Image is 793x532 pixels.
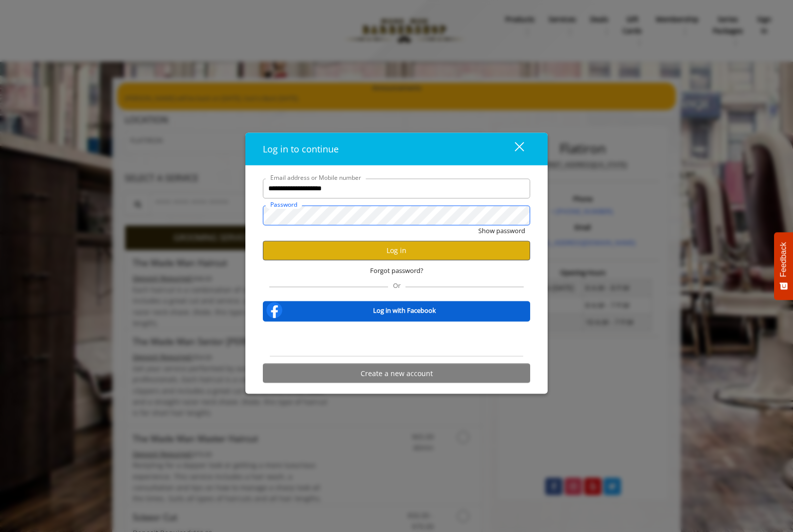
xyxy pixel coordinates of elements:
[496,138,530,159] button: close dialog
[373,305,436,316] b: Log in with Facebook
[478,225,525,236] button: Show password
[774,232,793,300] button: Feedback - Show survey
[503,141,523,156] div: close dialog
[370,265,423,275] span: Forgot password?
[263,364,530,383] button: Create a new account
[263,241,530,260] button: Log in
[265,172,366,182] label: Email address or Mobile number
[388,281,405,290] span: Or
[346,328,447,350] iframe: Sign in with Google Button
[263,142,339,154] span: Log in to continue
[263,178,530,198] input: Email address or Mobile number
[351,328,442,350] div: Sign in with Google. Opens in new tab
[264,300,284,320] img: facebook-logo
[263,205,530,225] input: Password
[779,242,788,277] span: Feedback
[265,199,302,209] label: Password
